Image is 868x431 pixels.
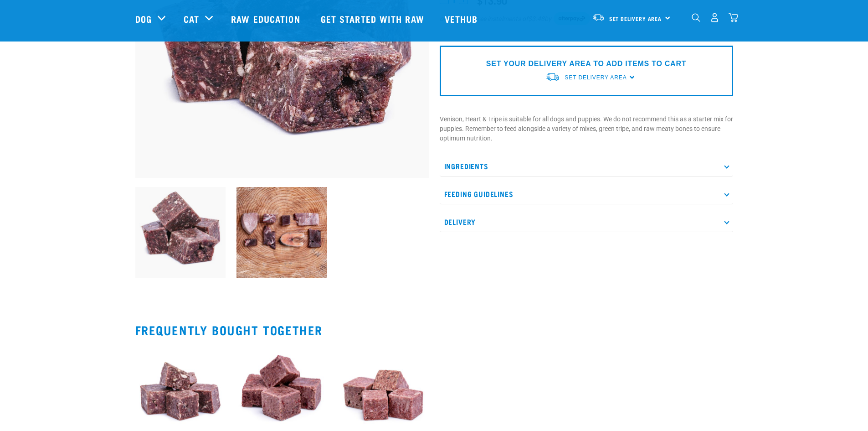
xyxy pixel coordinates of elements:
a: Raw Education [222,0,311,37]
p: Feeding Guidelines [440,184,733,204]
img: home-icon-1@2x.png [692,13,700,22]
p: Venison, Heart & Tripe is suitable for all dogs and puppies. We do not recommend this as a starte... [440,114,733,143]
img: van-moving.png [592,13,605,21]
img: home-icon@2x.png [729,13,738,22]
a: Dog [135,12,152,26]
img: user.png [710,13,719,22]
p: SET YOUR DELIVERY AREA TO ADD ITEMS TO CART [486,58,686,69]
span: Set Delivery Area [565,74,627,81]
img: 1171 Venison Heart Tripe Mix 01 [135,187,226,278]
h2: Frequently bought together [135,323,733,337]
p: Ingredients [440,156,733,177]
a: Vethub [436,0,489,37]
img: van-moving.png [545,72,560,82]
p: Delivery [440,212,733,232]
span: Set Delivery Area [609,17,662,20]
a: Get started with Raw [312,0,436,37]
img: Assortment of Raw Essentials Ingredients Including, Fillets Of Goat, Venison, Wallaby, Salmon, An... [236,187,327,278]
a: Cat [184,12,199,26]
